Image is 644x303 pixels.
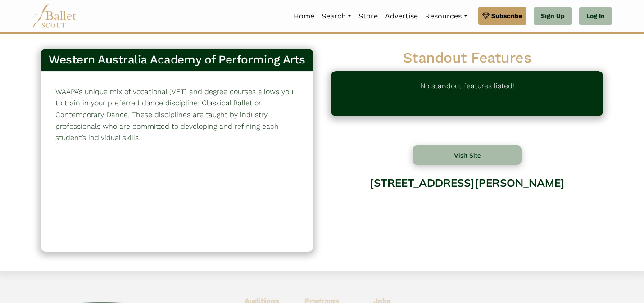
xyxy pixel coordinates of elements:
[48,52,306,68] h3: Western Australia Academy of Performing Arts
[413,145,522,165] button: Visit Site
[355,7,381,26] a: Store
[318,7,355,26] a: Search
[478,7,526,25] a: Subscribe
[534,7,572,25] a: Sign Up
[422,7,471,26] a: Resources
[331,170,603,242] div: [STREET_ADDRESS][PERSON_NAME]
[55,86,299,144] p: WAAPA’s unique mix of vocational (VET) and degree courses allows you to train in your preferred d...
[482,11,490,21] img: gem.svg
[579,7,612,25] a: Log In
[420,80,514,107] p: No standout features listed!
[491,11,522,21] span: Subscribe
[331,49,603,68] h2: Standout Features
[290,7,318,26] a: Home
[381,7,422,26] a: Advertise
